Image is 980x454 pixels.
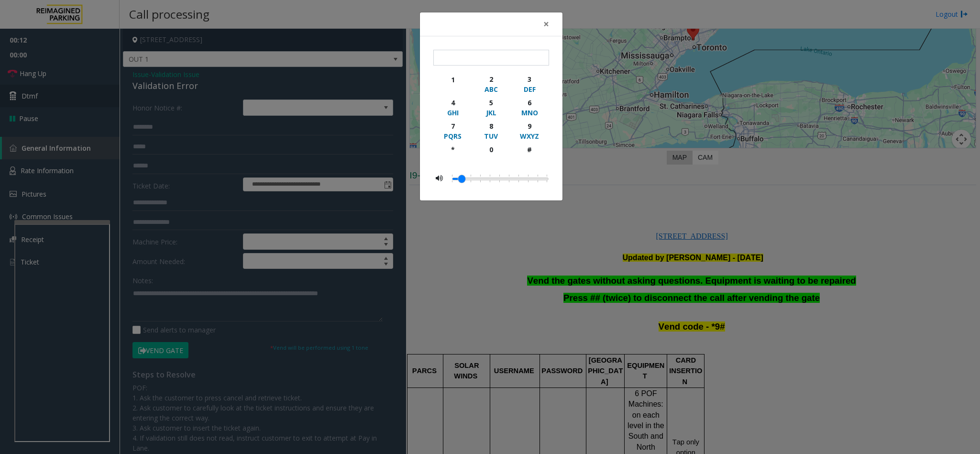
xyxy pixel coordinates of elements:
[517,131,543,141] div: WXYZ
[514,172,524,185] li: 0.35
[478,74,504,84] div: 2
[478,131,504,141] div: TUV
[543,172,547,185] li: 0.5
[472,72,510,96] button: 2ABC
[440,121,466,131] div: 7
[517,98,543,108] div: 6
[440,75,466,85] div: 1
[433,72,472,96] button: 1
[466,172,476,185] li: 0.1
[478,144,504,155] div: 0
[472,119,510,143] button: 8TUV
[543,17,549,31] span: ×
[510,72,549,96] button: 3DEF
[517,144,543,155] div: #
[510,96,549,119] button: 6MNO
[495,172,505,185] li: 0.25
[510,143,549,165] button: #
[472,143,510,165] button: 0
[517,121,543,131] div: 9
[433,96,472,119] button: 4GHI
[517,84,543,94] div: DEF
[510,119,549,143] button: 9WXYZ
[478,98,504,108] div: 5
[433,119,472,143] button: 7PQRS
[478,84,504,94] div: ABC
[478,121,504,131] div: 8
[457,172,466,185] li: 0.05
[517,108,543,118] div: MNO
[472,96,510,119] button: 5JKL
[440,108,466,118] div: GHI
[478,108,504,118] div: JKL
[476,172,485,185] li: 0.15
[517,74,543,84] div: 3
[524,172,533,185] li: 0.4
[533,172,543,185] li: 0.45
[505,172,514,185] li: 0.3
[452,172,457,185] li: 0
[440,98,466,108] div: 4
[440,131,466,141] div: PQRS
[537,12,556,36] button: Close
[458,175,465,183] a: Drag
[485,172,495,185] li: 0.2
